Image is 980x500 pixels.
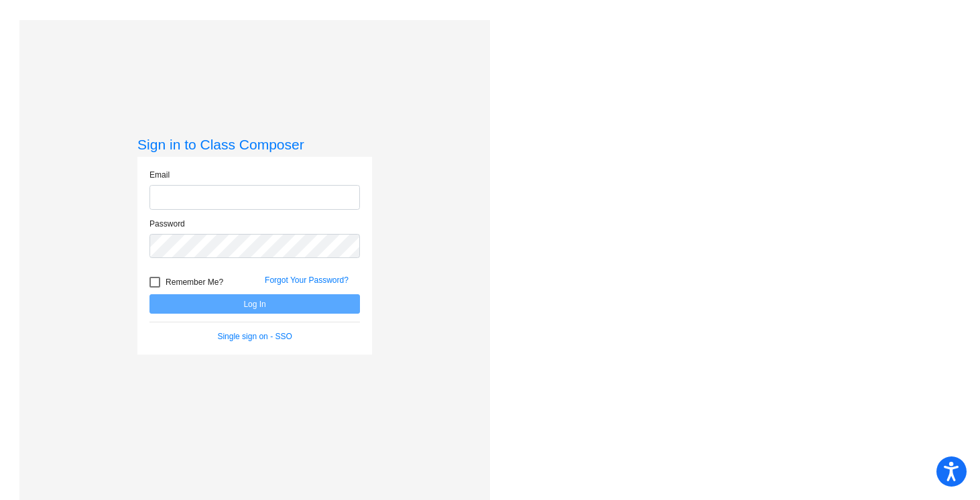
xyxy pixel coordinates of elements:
[137,136,372,153] h3: Sign in to Class Composer
[149,218,185,230] label: Password
[217,332,292,341] a: Single sign on - SSO
[149,169,170,181] label: Email
[166,274,223,290] span: Remember Me?
[265,275,349,285] a: Forgot Your Password?
[149,294,360,314] button: Log In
